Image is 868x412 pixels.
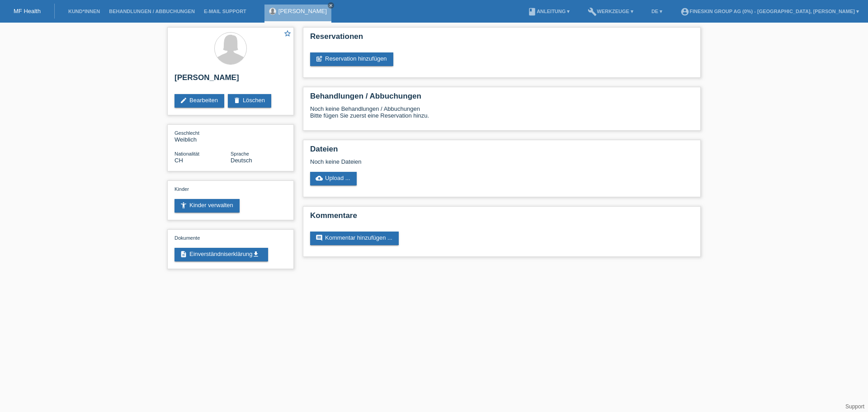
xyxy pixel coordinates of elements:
[175,129,231,143] div: Weiblich
[523,9,574,14] a: bookAnleitung ▾
[283,29,292,39] a: star_border
[676,9,863,14] a: account_circleFineSkin Group AG (0%) - [GEOGRAPHIC_DATA], [PERSON_NAME] ▾
[175,157,183,164] span: Schweiz
[175,130,199,136] span: Geschlecht
[310,172,357,185] a: cloud_uploadUpload ...
[180,251,187,258] i: description
[310,158,586,165] div: Noch keine Dateien
[845,403,864,410] a: Support
[175,94,224,108] a: editBearbeiten
[175,248,268,261] a: descriptionEinverständniserklärungget_app
[647,9,667,14] a: DE ▾
[316,55,323,62] i: post_add
[528,7,537,16] i: book
[233,97,241,104] i: delete
[14,8,41,14] a: MF Health
[680,7,689,16] i: account_circle
[104,9,199,14] a: Behandlungen / Abbuchungen
[310,232,399,245] a: commentKommentar hinzufügen ...
[583,9,638,14] a: buildWerkzeuge ▾
[588,7,597,16] i: build
[175,73,287,87] h2: [PERSON_NAME]
[252,251,259,258] i: get_app
[175,235,200,241] span: Dokumente
[316,234,323,242] i: comment
[310,211,693,225] h2: Kommentare
[228,94,271,108] a: deleteLöschen
[64,9,104,14] a: Kund*innen
[180,202,187,209] i: accessibility_new
[278,8,327,14] a: [PERSON_NAME]
[310,32,693,46] h2: Reservationen
[310,92,693,105] h2: Behandlungen / Abbuchungen
[329,3,333,8] i: close
[180,97,187,104] i: edit
[310,105,693,126] div: Noch keine Behandlungen / Abbuchungen Bitte fügen Sie zuerst eine Reservation hinzu.
[310,145,693,158] h2: Dateien
[231,151,249,156] span: Sprache
[231,157,252,164] span: Deutsch
[310,52,393,66] a: post_addReservation hinzufügen
[175,186,189,192] span: Kinder
[175,199,240,213] a: accessibility_newKinder verwalten
[316,175,323,182] i: cloud_upload
[175,151,199,156] span: Nationalität
[283,29,292,38] i: star_border
[199,9,251,14] a: E-Mail Support
[328,2,334,9] a: close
